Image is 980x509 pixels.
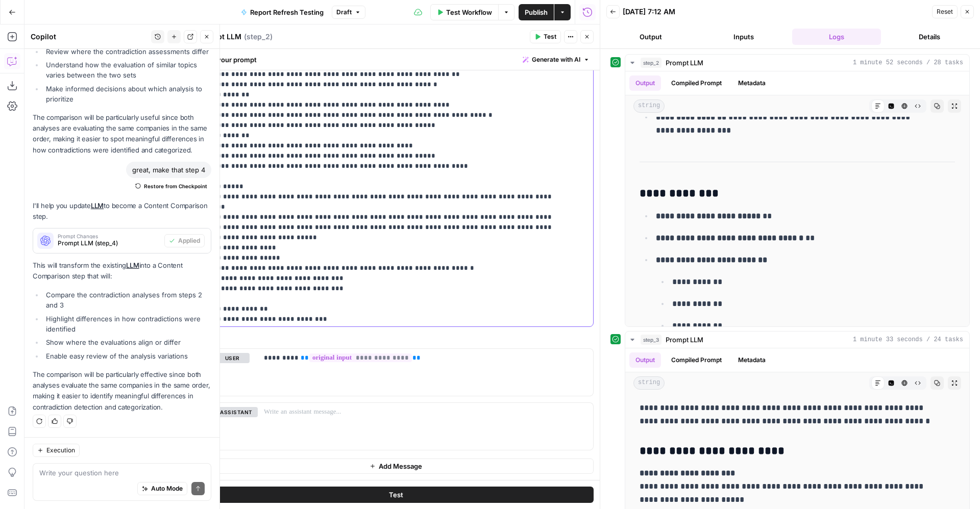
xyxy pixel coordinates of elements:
span: Restore from Checkpoint [144,182,207,190]
button: Reset [932,5,958,18]
button: Add Message [198,459,594,474]
span: Auto Mode [151,484,183,493]
a: LLM [126,261,139,269]
li: Make informed decisions about which analysis to prioritize [43,84,211,104]
button: user [215,353,250,363]
button: Logs [792,29,881,45]
span: Draft [336,8,352,17]
button: Metadata [732,352,772,368]
button: Draft [332,6,365,19]
a: LLM [91,201,104,210]
span: Prompt LLM [666,58,703,68]
button: Details [885,29,974,45]
button: 1 minute 52 seconds / 28 tasks [625,55,969,71]
label: Chat [198,335,594,345]
span: step_2 [641,58,661,68]
button: 1 minute 33 seconds / 24 tasks [625,332,969,348]
span: Test Workflow [446,7,492,17]
button: Applied [164,234,205,247]
button: Generate with AI [519,53,594,66]
span: step_3 [641,335,661,345]
span: Prompt LLM [666,335,703,345]
p: The comparison will be particularly effective since both analyses evaluate the same companies in ... [33,369,211,413]
span: Reset [937,7,953,16]
button: assistant [215,407,258,417]
span: string [633,99,665,113]
button: Inputs [699,29,788,45]
span: ( step_2 ) [244,32,273,42]
button: Test [198,487,594,503]
li: Understand how the evaluation of similar topics varies between the two sets [43,60,211,80]
div: great, make that step 4 [126,162,211,178]
span: 1 minute 52 seconds / 28 tasks [853,58,963,67]
li: Review where the contradiction assessments differ [43,46,211,57]
span: Prompt LLM (step_4) [58,239,160,248]
button: Output [629,75,661,91]
p: I'll help you update to become a Content Comparison step. [33,200,211,222]
span: Generate with AI [532,55,580,64]
span: Report Refresh Testing [250,7,324,17]
span: Prompt Changes [58,234,160,239]
button: Output [629,352,661,368]
button: Compiled Prompt [665,352,728,368]
li: Show where the evaluations align or differ [43,337,211,347]
button: Test Workflow [430,4,498,20]
li: Compare the contradiction analyses from steps 2 and 3 [43,290,211,310]
p: The comparison will be particularly useful since both analyses are evaluating the same companies ... [33,112,211,156]
button: Test [530,30,561,43]
li: Highlight differences in how contradictions were identified [43,314,211,334]
button: Compiled Prompt [665,75,728,91]
div: 1 minute 52 seconds / 28 tasks [625,71,969,326]
button: Metadata [732,75,772,91]
button: Restore from Checkpoint [131,180,211,192]
div: assistant [199,403,250,450]
div: Write your prompt [192,49,600,70]
p: This will transform the existing into a Content Comparison step that will: [33,260,211,282]
button: Auto Mode [137,482,187,495]
li: Enable easy review of the analysis variations [43,351,211,361]
div: Copilot [31,32,148,42]
button: Output [606,29,695,45]
span: Add Message [379,461,422,471]
span: Publish [525,7,548,17]
button: Report Refresh Testing [235,4,330,20]
span: Test [389,490,403,500]
span: 1 minute 33 seconds / 24 tasks [853,335,963,344]
span: Execution [46,446,75,455]
span: Applied [178,236,200,245]
button: Execution [33,444,80,457]
button: Publish [519,4,554,20]
span: string [633,376,665,390]
span: Test [544,32,556,41]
